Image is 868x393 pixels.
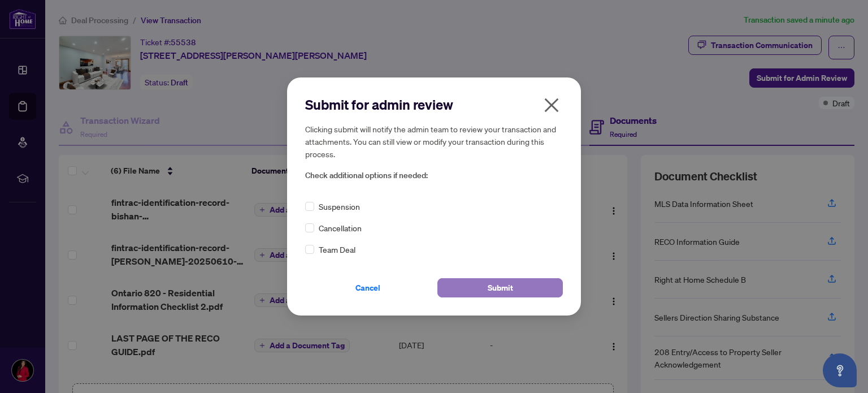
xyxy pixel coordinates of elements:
h5: Clicking submit will notify the admin team to review your transaction and attachments. You can st... [305,123,563,160]
span: Submit [488,279,513,297]
button: Open asap [823,353,857,387]
button: Submit [437,278,563,297]
h2: Submit for admin review [305,96,563,114]
span: Team Deal [319,243,355,256]
span: Cancel [355,279,380,297]
span: Cancellation [319,222,362,234]
span: Suspension [319,200,360,213]
span: close [542,96,561,114]
span: Check additional options if needed: [305,169,563,182]
button: Cancel [305,278,431,297]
